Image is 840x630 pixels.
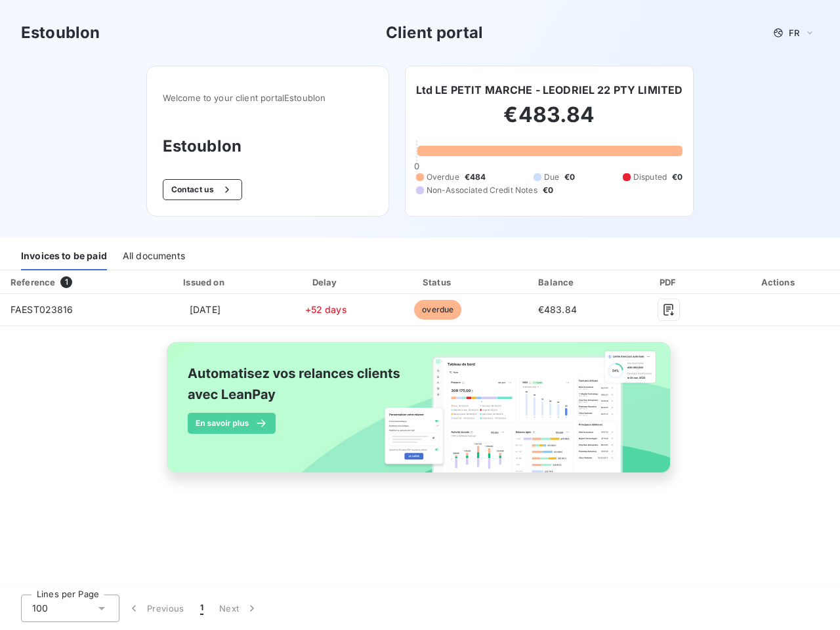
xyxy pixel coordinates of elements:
[163,135,373,158] h3: Estoublon
[123,243,185,270] div: All documents
[543,184,553,196] span: €0
[416,82,683,98] h6: Ltd LE PETIT MARCHE - LEODRIEL 22 PTY LIMITED
[21,243,107,270] div: Invoices to be paid
[633,171,667,183] span: Disputed
[721,276,837,289] div: Actions
[564,171,575,183] span: €0
[32,602,48,615] span: 100
[60,276,72,288] span: 1
[119,595,192,622] button: Previous
[465,171,486,183] span: €484
[386,21,483,45] h3: Client portal
[383,276,492,289] div: Status
[305,304,347,315] span: +52 days
[416,102,683,141] h2: €483.84
[163,179,242,200] button: Contact us
[414,161,419,171] span: 0
[789,28,799,38] span: FR
[544,171,559,183] span: Due
[622,276,715,289] div: PDF
[21,21,100,45] h3: Estoublon
[10,304,73,315] span: FAEST023816
[155,334,685,495] img: banner
[498,276,618,289] div: Balance
[538,304,577,315] span: €483.84
[190,304,220,315] span: [DATE]
[142,276,268,289] div: Issued on
[427,171,459,183] span: Overdue
[274,276,378,289] div: Delay
[672,171,682,183] span: €0
[211,595,266,622] button: Next
[10,277,55,287] div: Reference
[163,93,373,103] span: Welcome to your client portal Estoublon
[192,595,211,622] button: 1
[200,602,203,615] span: 1
[427,184,537,196] span: Non-Associated Credit Notes
[414,300,461,320] span: overdue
